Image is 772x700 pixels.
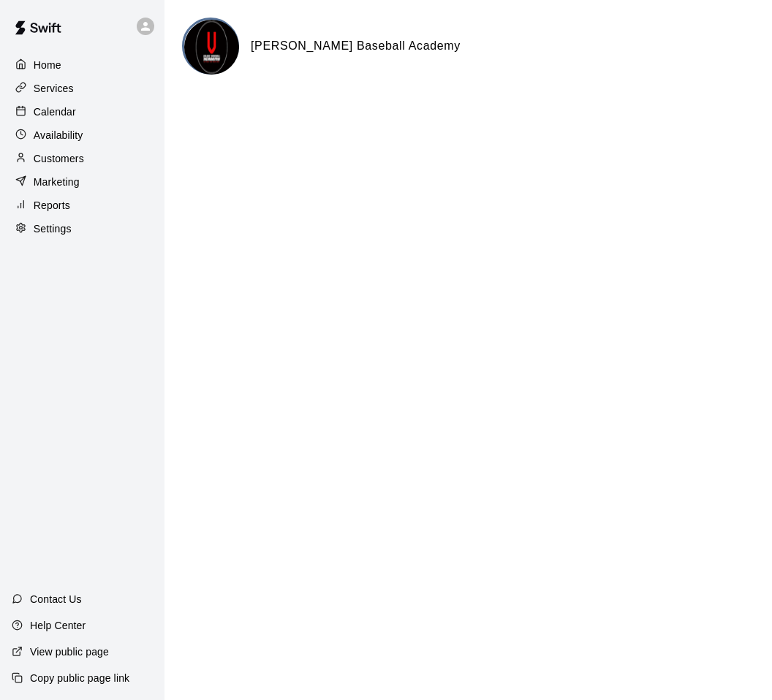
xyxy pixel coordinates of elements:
[30,644,109,659] p: View public page
[34,151,84,166] p: Customers
[30,618,86,633] p: Help Center
[12,124,153,146] a: Availability
[30,592,82,606] p: Contact Us
[12,77,153,99] a: Services
[251,37,461,56] h6: [PERSON_NAME] Baseball Academy
[30,671,129,685] p: Copy public page link
[34,198,70,213] p: Reports
[12,54,153,76] a: Home
[12,194,153,216] a: Reports
[12,171,153,193] a: Marketing
[34,81,74,96] p: Services
[12,148,153,170] a: Customers
[12,218,153,240] a: Settings
[12,101,153,123] a: Calendar
[34,58,61,72] p: Home
[34,175,80,189] p: Marketing
[34,221,72,236] p: Settings
[34,128,83,142] p: Availability
[34,104,76,119] p: Calendar
[184,20,239,75] img: Valdez Baseball Academy logo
